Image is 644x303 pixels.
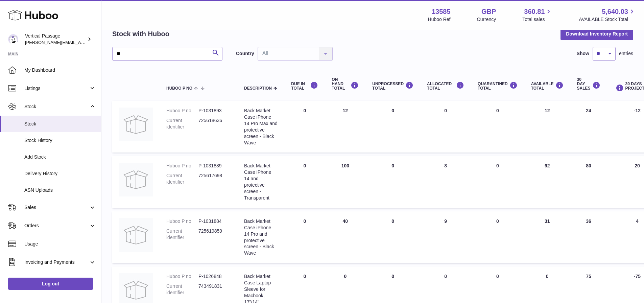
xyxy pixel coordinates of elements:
[166,273,198,280] dt: Huboo P no
[24,204,89,211] span: Sales
[166,117,198,130] dt: Current identifier
[24,154,96,160] span: Add Stock
[325,211,365,263] td: 40
[365,156,420,208] td: 0
[579,16,636,23] span: AVAILABLE Stock Total
[166,172,198,185] dt: Current identifier
[524,7,545,16] span: 360.81
[420,156,471,208] td: 8
[119,163,153,196] img: product image
[284,156,325,208] td: 0
[496,163,499,168] span: 0
[244,218,278,256] div: Back Market Case iPhone 14 Pro and protective screen - Black Wave
[428,16,451,23] div: Huboo Ref
[198,117,231,130] dd: 725618636
[8,278,93,290] a: Log out
[24,121,96,127] span: Stock
[291,81,318,91] div: DUE IN TOTAL
[427,81,464,91] div: ALLOCATED Total
[522,16,552,23] span: Total sales
[236,50,254,57] label: Country
[119,218,153,252] img: product image
[560,28,633,40] button: Download Inventory Report
[166,218,198,225] dt: Huboo P no
[166,163,198,169] dt: Huboo P no
[198,163,231,169] dd: P-1031889
[8,34,18,44] img: ryan@verticalpassage.com
[372,81,413,91] div: UNPROCESSED Total
[166,283,198,296] dt: Current identifier
[244,163,278,201] div: Back Market Case iPhone 14 and protective screen - Transparent
[198,172,231,185] dd: 725617698
[198,273,231,280] dd: P-1026848
[477,16,496,23] div: Currency
[531,81,564,91] div: AVAILABLE Total
[244,108,278,146] div: Back Market Case iPhone 14 Pro Max and protective screen - Black Wave
[496,218,499,224] span: 0
[524,101,570,153] td: 12
[602,7,628,16] span: 5,640.03
[166,86,192,91] span: Huboo P no
[481,7,496,16] strong: GBP
[24,85,89,92] span: Listings
[24,67,96,73] span: My Dashboard
[522,7,552,23] a: 360.81 Total sales
[365,211,420,263] td: 0
[420,101,471,153] td: 0
[496,274,499,279] span: 0
[166,108,198,114] dt: Huboo P no
[24,170,96,177] span: Delivery History
[24,187,96,193] span: ASN Uploads
[198,228,231,241] dd: 725619859
[325,156,365,208] td: 100
[24,103,89,110] span: Stock
[432,7,451,16] strong: 13585
[524,156,570,208] td: 92
[365,101,420,153] td: 0
[198,108,231,114] dd: P-1031893
[24,259,89,265] span: Invoicing and Payments
[570,211,607,263] td: 36
[577,50,589,57] label: Show
[244,86,272,91] span: Description
[420,211,471,263] td: 9
[570,156,607,208] td: 80
[24,241,96,247] span: Usage
[25,33,86,46] div: Vertical Passage
[570,101,607,153] td: 24
[24,137,96,144] span: Stock History
[332,77,359,91] div: ON HAND Total
[524,211,570,263] td: 31
[284,211,325,263] td: 0
[496,108,499,113] span: 0
[25,40,136,45] span: [PERSON_NAME][EMAIL_ADDRESS][DOMAIN_NAME]
[478,81,518,91] div: QUARANTINED Total
[24,223,89,229] span: Orders
[577,77,600,91] div: 30 DAY SALES
[579,7,636,23] a: 5,640.03 AVAILABLE Stock Total
[325,101,365,153] td: 12
[166,228,198,241] dt: Current identifier
[198,218,231,225] dd: P-1031884
[284,101,325,153] td: 0
[119,108,153,141] img: product image
[198,283,231,296] dd: 743491831
[619,50,633,57] span: entries
[112,29,169,39] h2: Stock with Huboo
